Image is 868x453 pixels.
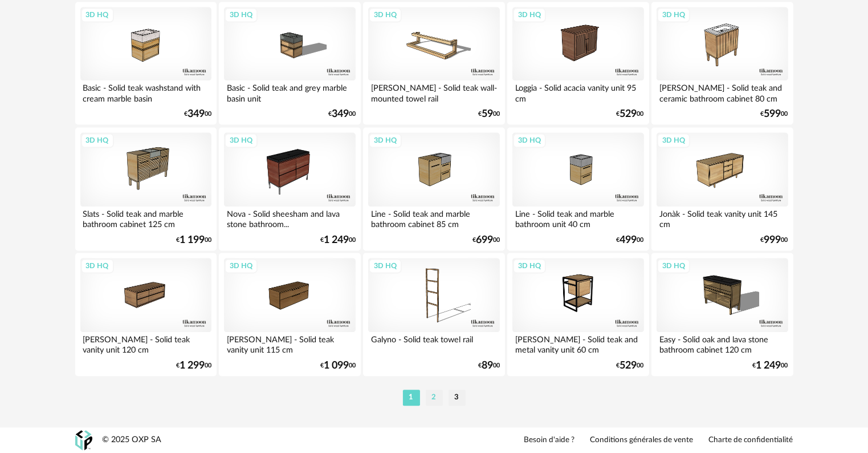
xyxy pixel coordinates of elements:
div: 3D HQ [225,258,258,273]
div: [PERSON_NAME] - Solid teak vanity unit 115 cm [224,332,355,355]
div: 3D HQ [225,7,258,22]
div: € 00 [617,236,644,244]
a: 3D HQ [PERSON_NAME] - Solid teak wall-mounted towel rail €5900 [363,2,504,125]
span: 529 [620,110,637,118]
a: 3D HQ Basic - Solid teak and grey marble basin unit €34900 [219,2,360,125]
div: Basic - Solid teak and grey marble basin unit [224,80,355,103]
span: 1 099 [324,362,349,370]
a: 3D HQ Basic - Solid teak washstand with cream marble basin €34900 [75,2,217,125]
div: € 00 [617,110,644,118]
span: 1 249 [756,362,781,370]
div: 3D HQ [81,133,114,148]
div: Jonàk - Solid teak vanity unit 145 cm [657,207,788,229]
span: 1 199 [180,236,205,244]
div: € 00 [184,110,211,118]
div: 3D HQ [81,7,114,22]
a: Conditions générales de vente [590,435,694,446]
div: 3D HQ [513,258,546,273]
div: 3D HQ [513,7,546,22]
div: € 00 [176,236,211,244]
div: 3D HQ [657,133,690,148]
a: 3D HQ Easy - Solid oak and lava stone bathroom cabinet 120 cm €1 24900 [651,253,793,376]
a: 3D HQ Line - Solid teak and marble bathroom cabinet 85 cm €69900 [363,127,504,250]
img: OXP [75,430,92,450]
div: Line - Solid teak and marble bathroom cabinet 85 cm [368,207,499,229]
a: 3D HQ [PERSON_NAME] - Solid teak vanity unit 115 cm €1 09900 [219,253,360,376]
div: € 00 [478,362,500,370]
div: € 00 [617,362,644,370]
div: 3D HQ [369,7,402,22]
div: € 00 [761,236,788,244]
li: 3 [449,390,466,406]
a: Charte de confidentialité [709,435,793,446]
span: 89 [482,362,493,370]
div: 3D HQ [81,258,114,273]
span: 699 [476,236,493,244]
li: 1 [403,390,420,406]
div: © 2025 OXP SA [103,435,162,446]
div: 3D HQ [369,258,402,273]
div: [PERSON_NAME] - Solid teak wall-mounted towel rail [368,80,499,103]
a: 3D HQ Nova - Solid sheesham and lava stone bathroom... €1 24900 [219,127,360,250]
div: Basic - Solid teak washstand with cream marble basin [80,80,211,103]
span: 599 [764,110,781,118]
div: [PERSON_NAME] - Solid teak and metal vanity unit 60 cm [512,332,643,355]
a: 3D HQ Line - Solid teak and marble bathroom unit 40 cm €49900 [507,127,649,250]
div: € 00 [328,110,356,118]
a: 3D HQ Loggia - Solid acacia vanity unit 95 cm €52900 [507,2,649,125]
span: 999 [764,236,781,244]
div: Galyno - Solid teak towel rail [368,332,499,355]
div: [PERSON_NAME] - Solid teak vanity unit 120 cm [80,332,211,355]
span: 349 [188,110,205,118]
div: Easy - Solid oak and lava stone bathroom cabinet 120 cm [657,332,788,355]
div: € 00 [478,110,500,118]
a: 3D HQ [PERSON_NAME] - Solid teak and ceramic bathroom cabinet 80 cm €59900 [651,2,793,125]
div: € 00 [320,236,356,244]
div: 3D HQ [657,258,690,273]
div: Slats - Solid teak and marble bathroom cabinet 125 cm [80,207,211,229]
div: € 00 [761,110,788,118]
a: 3D HQ Galyno - Solid teak towel rail €8900 [363,253,504,376]
a: 3D HQ [PERSON_NAME] - Solid teak and metal vanity unit 60 cm €52900 [507,253,649,376]
div: 3D HQ [369,133,402,148]
div: Nova - Solid sheesham and lava stone bathroom... [224,207,355,229]
div: [PERSON_NAME] - Solid teak and ceramic bathroom cabinet 80 cm [657,80,788,103]
div: 3D HQ [225,133,258,148]
div: € 00 [320,362,356,370]
div: € 00 [472,236,500,244]
span: 349 [332,110,349,118]
div: 3D HQ [657,7,690,22]
div: Line - Solid teak and marble bathroom unit 40 cm [512,207,643,229]
div: 3D HQ [513,133,546,148]
a: 3D HQ Jonàk - Solid teak vanity unit 145 cm €99900 [651,127,793,250]
div: € 00 [176,362,211,370]
a: 3D HQ Slats - Solid teak and marble bathroom cabinet 125 cm €1 19900 [75,127,217,250]
span: 59 [482,110,493,118]
div: Loggia - Solid acacia vanity unit 95 cm [512,80,643,103]
span: 499 [620,236,637,244]
span: 529 [620,362,637,370]
span: 1 249 [324,236,349,244]
li: 2 [426,390,443,406]
div: € 00 [753,362,788,370]
a: 3D HQ [PERSON_NAME] - Solid teak vanity unit 120 cm €1 29900 [75,253,217,376]
span: 1 299 [180,362,205,370]
a: Besoin d'aide ? [524,435,575,446]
